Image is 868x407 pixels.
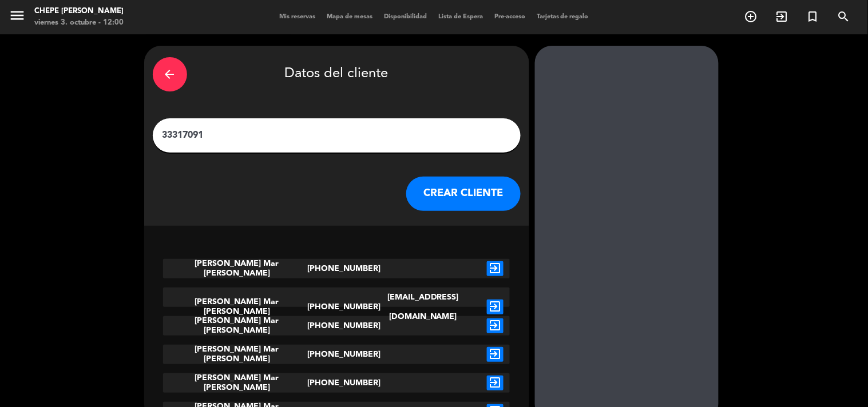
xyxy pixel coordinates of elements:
i: exit_to_app [487,347,504,362]
div: [PHONE_NUMBER] [308,259,366,278]
i: exit_to_app [487,318,504,333]
div: [PERSON_NAME] Mar [PERSON_NAME] [163,345,307,364]
i: exit_to_app [487,376,504,390]
div: [PERSON_NAME] Mar [PERSON_NAME] [163,288,307,326]
button: CREAR CLIENTE [406,177,521,211]
i: add_circle_outline [744,10,758,23]
div: [PERSON_NAME] Mar [PERSON_NAME] [163,373,307,393]
span: Lista de Espera [433,14,489,20]
div: viernes 3. octubre - 12:00 [34,17,124,29]
span: Mis reservas [274,14,321,20]
span: Tarjetas de regalo [531,14,594,20]
div: Datos del cliente [153,54,521,94]
i: turned_in_not [806,10,820,23]
span: Mapa de mesas [321,14,378,20]
div: [PHONE_NUMBER] [308,345,366,364]
i: menu [9,7,26,24]
div: [EMAIL_ADDRESS][DOMAIN_NAME] [365,288,481,326]
div: [PERSON_NAME] Mar [PERSON_NAME] [163,316,307,336]
i: search [837,10,851,23]
div: [PERSON_NAME] Mar [PERSON_NAME] [163,259,307,278]
button: menu [9,7,26,28]
i: exit_to_app [775,10,789,23]
i: arrow_back [163,67,177,81]
span: Disponibilidad [378,14,433,20]
div: [PHONE_NUMBER] [308,288,366,326]
input: Escriba nombre, correo electrónico o número de teléfono... [161,127,512,143]
div: Chepe [PERSON_NAME] [34,6,124,17]
i: exit_to_app [487,300,504,314]
span: Pre-acceso [489,14,531,20]
div: [PHONE_NUMBER] [308,373,366,393]
div: [PHONE_NUMBER] [308,316,366,336]
i: exit_to_app [487,261,504,276]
